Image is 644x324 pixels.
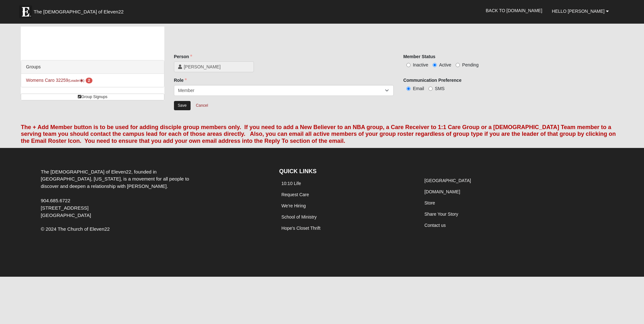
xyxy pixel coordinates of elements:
[547,3,614,19] a: Hello [PERSON_NAME]
[413,86,424,91] span: Email
[439,62,451,67] span: Active
[424,189,460,194] a: [DOMAIN_NAME]
[36,168,195,219] div: The [DEMOGRAPHIC_DATA] of Eleven22, founded in [GEOGRAPHIC_DATA], [US_STATE], is a movement for a...
[41,212,91,218] span: [GEOGRAPHIC_DATA]
[279,168,412,175] h4: QUICK LINKS
[281,214,317,220] a: School of Ministry
[424,223,446,228] a: Contact us
[41,226,110,232] span: © 2024 The Church of Eleven22
[281,181,301,186] a: 10:10 Life
[184,64,250,70] span: [PERSON_NAME]
[424,178,471,183] a: [GEOGRAPHIC_DATA]
[21,60,164,74] div: Groups
[424,200,435,205] a: Store
[281,226,320,231] a: Hope's Closet Thrift
[433,63,437,67] input: Active
[424,212,458,217] a: Share Your Story
[456,63,460,67] input: Pending
[174,77,187,83] label: Role
[481,3,547,19] a: Back to [DOMAIN_NAME]
[462,62,478,67] span: Pending
[86,78,92,83] span: number of pending members
[21,124,616,144] font: The + Add Member button is to be used for adding disciple group members only. If you need to add ...
[406,87,411,91] input: Email
[281,203,306,208] a: We're Hiring
[552,9,605,14] span: Hello [PERSON_NAME]
[406,63,411,67] input: Inactive
[192,101,212,111] a: Cancel
[174,53,192,60] label: Person
[68,79,84,82] small: (Leader )
[403,53,435,60] label: Member Status
[413,62,428,67] span: Inactive
[19,5,32,18] img: Eleven22 logo
[403,77,461,83] label: Communication Preference
[16,2,144,18] a: The [DEMOGRAPHIC_DATA] of Eleven22
[428,87,433,91] input: SMS
[281,192,309,197] a: Request Care
[21,94,164,100] a: Group Signups
[174,101,191,110] input: Alt+s
[435,86,444,91] span: SMS
[26,78,92,83] a: Womens Caro 32259(Leader) 2
[34,9,123,15] span: The [DEMOGRAPHIC_DATA] of Eleven22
